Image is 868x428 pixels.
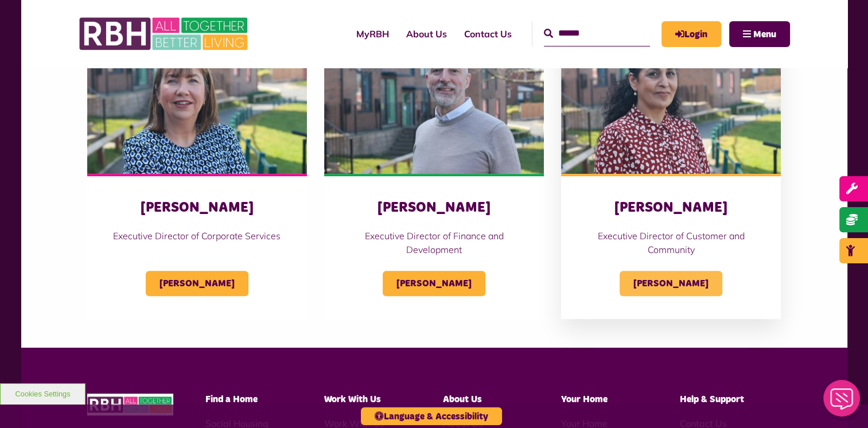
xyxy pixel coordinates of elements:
[584,199,758,217] h3: [PERSON_NAME]
[347,199,521,217] h3: [PERSON_NAME]
[87,37,307,319] a: [PERSON_NAME] Executive Director of Corporate Services [PERSON_NAME]
[561,37,781,174] img: Nadhia Khan
[324,37,544,319] a: [PERSON_NAME] Executive Director of Finance and Development [PERSON_NAME]
[753,30,776,39] span: Menu
[561,37,781,319] a: [PERSON_NAME] Executive Director of Customer and Community [PERSON_NAME]
[383,271,485,296] span: [PERSON_NAME]
[324,395,381,404] span: Work With Us
[324,37,544,174] img: Simon Mellor
[110,229,284,243] p: Executive Director of Corporate Services
[347,229,521,256] p: Executive Director of Finance and Development
[661,21,721,47] a: MyRBH
[79,11,251,56] img: RBH
[361,407,502,425] button: Language & Accessibility
[442,395,481,404] span: About Us
[348,18,398,49] a: MyRBH
[816,376,868,428] iframe: Netcall Web Assistant for live chat
[456,18,520,49] a: Contact Us
[584,229,758,256] p: Executive Director of Customer and Community
[110,199,284,217] h3: [PERSON_NAME]
[398,18,456,49] a: About Us
[544,21,650,46] input: Search
[680,395,744,404] span: Help & Support
[87,37,307,174] img: Sandra Coleing (1)
[620,271,722,296] span: [PERSON_NAME]
[87,394,173,416] img: RBH
[146,271,248,296] span: [PERSON_NAME]
[205,395,258,404] span: Find a Home
[729,21,790,47] button: Navigation
[561,395,608,404] span: Your Home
